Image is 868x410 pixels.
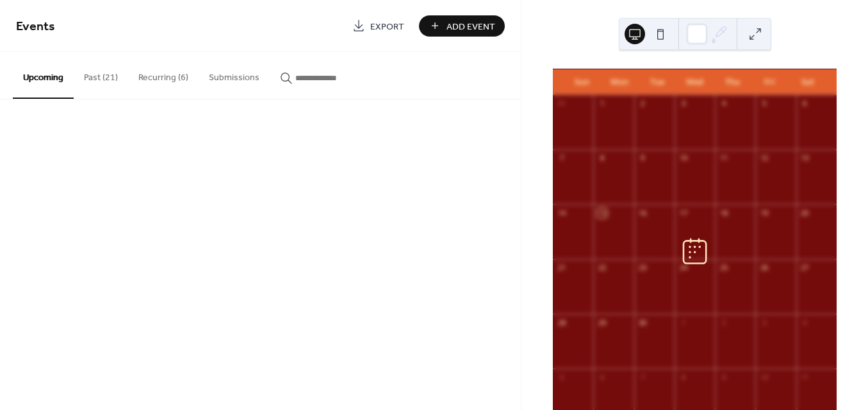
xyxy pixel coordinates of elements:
[557,372,566,382] div: 5
[719,153,728,163] div: 11
[678,99,688,108] div: 3
[759,318,769,327] div: 3
[557,318,566,327] div: 28
[800,263,810,273] div: 27
[638,99,648,108] div: 2
[678,208,688,218] div: 17
[74,52,128,98] button: Past (21)
[678,153,688,163] div: 10
[638,318,648,327] div: 30
[759,208,769,218] div: 19
[13,52,74,99] button: Upcoming
[597,99,607,108] div: 1
[759,372,769,382] div: 10
[638,372,648,382] div: 7
[16,14,55,39] span: Events
[638,153,648,163] div: 9
[557,153,566,163] div: 7
[719,263,728,273] div: 25
[789,69,826,95] div: Sat
[597,208,607,218] div: 15
[343,15,414,37] a: Export
[759,99,769,108] div: 5
[199,52,270,98] button: Submissions
[678,263,688,273] div: 24
[800,372,810,382] div: 11
[719,318,728,327] div: 2
[597,318,607,327] div: 29
[601,69,639,95] div: Mon
[557,263,566,273] div: 21
[719,99,728,108] div: 4
[638,208,648,218] div: 16
[676,69,714,95] div: Wed
[800,153,810,163] div: 13
[719,208,728,218] div: 18
[557,99,566,108] div: 31
[446,20,495,33] span: Add Event
[128,52,199,98] button: Recurring (6)
[678,372,688,382] div: 8
[719,372,728,382] div: 9
[597,263,607,273] div: 22
[597,153,607,163] div: 8
[759,153,769,163] div: 12
[597,372,607,382] div: 6
[800,208,810,218] div: 20
[759,263,769,273] div: 26
[751,69,789,95] div: Fri
[419,15,505,37] button: Add Event
[370,20,404,33] span: Export
[638,263,648,273] div: 23
[557,208,566,218] div: 14
[678,318,688,327] div: 1
[638,69,676,95] div: Tue
[800,99,810,108] div: 6
[563,69,601,95] div: Sun
[714,69,751,95] div: Thu
[800,318,810,327] div: 4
